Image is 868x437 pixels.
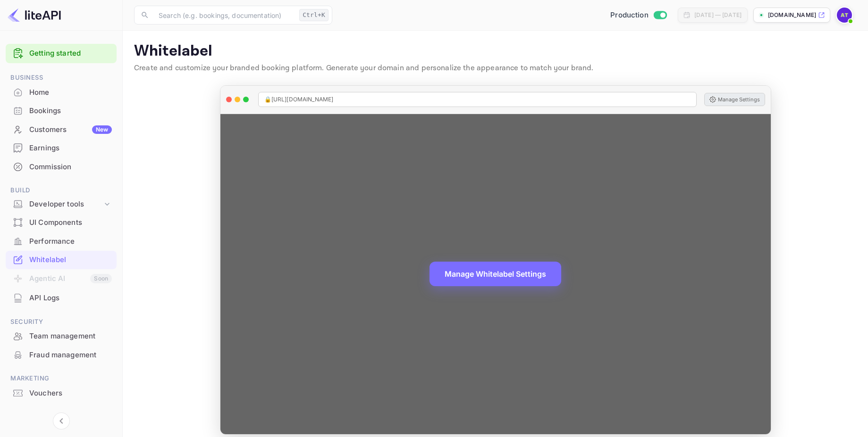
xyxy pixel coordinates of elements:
[6,121,117,138] a: CustomersNew
[6,251,117,268] a: Whitelabel
[704,93,765,106] button: Manage Settings
[6,384,117,403] div: Vouchers
[29,217,112,228] div: UI Components
[6,373,117,384] span: Marketing
[134,42,857,61] p: Whitelabel
[6,73,117,83] span: Business
[6,139,117,157] a: Earnings
[6,139,117,157] div: Earnings
[6,158,117,176] div: Commission
[8,8,61,23] img: LiteAPI logo
[264,95,334,104] span: 🔒 [URL][DOMAIN_NAME]
[6,289,117,306] a: API Logs
[153,6,295,25] input: Search (e.g. bookings, documentation)
[29,255,112,265] div: Whitelabel
[6,44,117,63] div: Getting started
[299,9,329,21] div: Ctrl+K
[607,10,670,21] div: Switch to Sandbox mode
[768,11,816,19] p: [DOMAIN_NAME]
[6,232,117,250] a: Performance
[694,11,742,19] div: [DATE] — [DATE]
[6,251,117,269] div: Whitelabel
[6,83,117,101] a: Home
[6,384,117,402] a: Vouchers
[6,232,117,251] div: Performance
[6,158,117,175] a: Commission
[29,350,112,361] div: Fraud management
[29,331,112,342] div: Team management
[6,214,117,231] a: UI Components
[92,125,112,134] div: New
[29,388,112,399] div: Vouchers
[837,8,852,23] img: AmiGo Team
[6,327,117,346] div: Team management
[29,293,112,304] div: API Logs
[610,10,649,21] span: Production
[29,106,112,116] div: Bookings
[6,102,117,120] div: Bookings
[29,48,112,59] a: Getting started
[6,214,117,232] div: UI Components
[29,236,112,247] div: Performance
[6,83,117,102] div: Home
[6,102,117,119] a: Bookings
[6,327,117,345] a: Team management
[53,412,70,429] button: Collapse navigation
[29,124,112,135] div: Customers
[430,262,561,286] button: Manage Whitelabel Settings
[29,162,112,173] div: Commission
[6,185,117,196] span: Build
[134,63,857,74] p: Create and customize your branded booking platform. Generate your domain and personalize the appe...
[6,121,117,139] div: CustomersNew
[6,196,117,213] div: Developer tools
[6,346,117,363] a: Fraud management
[29,199,102,210] div: Developer tools
[29,87,112,98] div: Home
[6,346,117,364] div: Fraud management
[29,143,112,154] div: Earnings
[6,317,117,327] span: Security
[6,289,117,307] div: API Logs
